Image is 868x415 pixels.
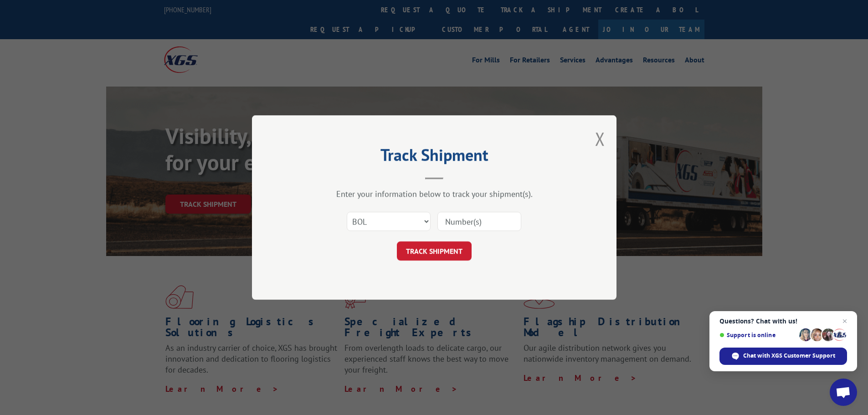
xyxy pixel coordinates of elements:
button: Close modal [595,127,605,151]
span: Close chat [839,316,850,327]
button: TRACK SHIPMENT [397,241,472,261]
div: Open chat [830,379,857,406]
span: Questions? Chat with us! [719,318,847,325]
span: Support is online [719,332,796,338]
input: Number(s) [437,212,521,231]
div: Chat with XGS Customer Support [719,348,847,365]
h2: Track Shipment [298,149,571,166]
span: Chat with XGS Customer Support [743,352,835,360]
div: Enter your information below to track your shipment(s). [298,189,571,199]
